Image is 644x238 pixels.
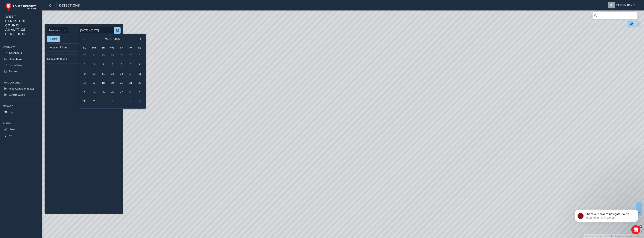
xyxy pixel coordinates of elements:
span: Dashboard [9,51,22,55]
span: 9 [81,70,88,77]
span: Su [83,46,86,49]
span: 2 [81,61,88,68]
span: 12 [109,70,116,77]
span: 28 [127,89,134,95]
span: 20 [118,80,125,86]
div: System [3,121,39,126]
span: Th [120,46,123,49]
iframe: Intercom live chat [631,225,640,234]
a: Route View [3,62,39,68]
span: Road Condition (Beta) [8,87,34,90]
span: We [110,46,114,49]
a: Repairs [3,68,39,75]
a: Road Condition (Beta) [3,86,39,92]
span: 25 [100,89,106,95]
a: Dashboard [3,50,39,56]
span: 31 [91,98,97,104]
span: Signs [9,110,15,114]
img: rr logo [5,3,37,11]
div: Road Condition [3,80,39,86]
span: 29 [136,89,143,95]
iframe: Intercom notifications message [569,202,644,228]
span: Fr [129,46,132,49]
span: 6 [118,61,125,68]
span: 17 [91,80,97,86]
a: Detections [3,56,39,62]
div: Overview [3,44,39,50]
a: Help [3,132,39,139]
a: Defects Guide [3,92,39,98]
span: Repairs [9,70,17,73]
span: 4 [100,61,106,68]
button: 2025 [114,37,120,41]
span: Users [9,128,16,131]
span: Tu [102,46,105,49]
span: 18 [100,80,106,86]
span: Detections [9,57,22,61]
span: 5 [109,61,116,68]
span: 19 [109,80,116,86]
span: 30 [81,98,88,104]
div: Sort by Date [62,27,68,34]
span: 23 [81,89,88,95]
span: Route View [9,63,22,67]
span: 21 [127,80,134,86]
span: Mo [92,46,96,49]
span: 10 [91,70,97,77]
span: 15 [136,70,143,77]
span: Defects Guide [8,93,25,97]
span: 1 [136,52,143,59]
span: 22 [136,80,143,86]
div: Signage [3,103,39,109]
span: 3 [91,61,97,68]
span: [PERSON_NAME] [616,2,635,8]
a: Signs [3,109,39,115]
span: Applied Filters [50,46,67,49]
td: No results found [45,54,123,63]
span: 24 [91,89,97,95]
span: 1 [639,225,642,228]
span: 14 [127,70,134,77]
button: March [105,37,112,41]
span: Relevance [47,27,62,34]
span: 26 [109,89,116,95]
span: 27 [118,89,125,95]
span: Sa [138,46,141,49]
button: Filters [47,36,60,42]
span: WEST BERKSHIRE COUNCIL ANALYTICS PLATFORM [5,15,27,36]
input: Search [593,12,637,19]
span: 11 [100,70,106,77]
span: Help [8,134,14,137]
span: 13 [118,70,125,77]
span: Detections [59,3,80,8]
span: 7 [127,61,134,68]
a: Users [3,126,39,132]
span: 8 [136,61,143,68]
button: [PERSON_NAME] [608,2,636,8]
span: 16 [81,80,88,86]
img: diamond-layout [608,2,615,8]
